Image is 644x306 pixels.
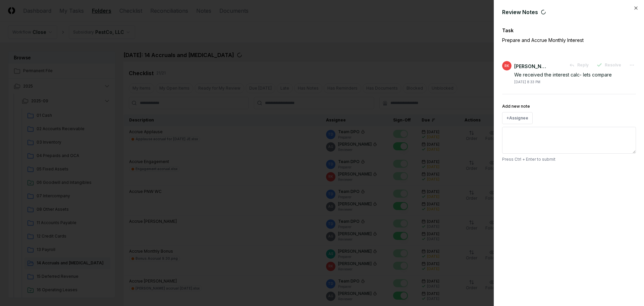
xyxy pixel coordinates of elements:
button: Reply [565,59,593,71]
span: RK [504,63,509,68]
span: Resolve [605,62,621,68]
label: Add new note [502,104,530,109]
p: Press Ctrl + Enter to submit [502,156,636,162]
div: [PERSON_NAME] [514,63,548,70]
button: +Assignee [502,112,533,124]
div: Task [502,27,636,34]
p: Prepare and Accrue Monthly Interest [502,37,613,44]
div: Review Notes [502,8,636,16]
div: We received the interest calc- lets compare [514,71,636,78]
div: [DATE] 8:33 PM [514,80,540,85]
button: Resolve [593,59,625,71]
